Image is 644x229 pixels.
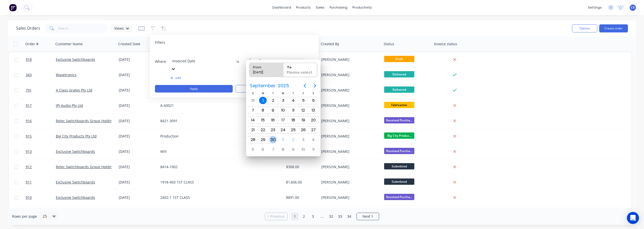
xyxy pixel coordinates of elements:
[631,5,635,10] span: CK
[270,4,294,11] a: dashboard
[384,178,414,185] span: Submitted
[300,136,307,144] div: Friday, October 3, 2025
[310,136,317,144] div: Saturday, October 4, 2025
[321,180,377,185] div: [PERSON_NAME]
[119,57,156,62] div: [DATE]
[300,107,307,114] div: Friday, September 12, 2025
[384,163,414,169] span: Submitted
[171,76,230,80] button: add
[310,97,317,104] div: Saturday, September 6, 2025
[363,214,370,219] span: Next
[26,67,56,82] a: 343
[384,56,414,62] span: Draft
[350,4,374,11] div: productivity
[321,149,377,154] div: [PERSON_NAME]
[118,41,140,47] div: Created Date
[384,102,414,108] span: Fabrication
[56,57,95,62] a: Exclusive Switchboards
[290,136,297,144] div: Today, Thursday, October 2, 2025
[249,81,276,90] span: September
[26,113,56,128] a: 916
[269,146,277,153] div: Tuesday, October 7, 2025
[259,107,267,114] div: Monday, September 8, 2025
[160,149,216,154] div: Will
[26,195,32,200] span: 910
[160,103,216,108] div: A-60021
[160,180,216,185] div: 1918-450 1ST CLASS
[26,83,56,98] a: 791
[26,129,56,144] a: 915
[160,164,216,169] div: 8414-1002
[384,148,414,154] span: Received Purcha...
[26,149,32,154] span: 913
[26,164,32,169] span: 912
[9,4,17,11] img: Factory
[310,81,320,91] button: Next page
[336,213,344,220] a: Page 33
[321,88,377,93] div: [PERSON_NAME]
[310,116,317,124] div: Saturday, September 20, 2025
[119,164,156,169] div: [DATE]
[251,70,277,77] div: [DATE]
[26,175,56,190] a: 911
[384,71,414,77] span: Delivered
[300,97,307,104] div: Friday, September 5, 2025
[119,118,156,123] div: [DATE]
[321,103,377,108] div: [PERSON_NAME]
[310,126,317,134] div: Saturday, September 27, 2025
[294,4,313,11] div: products
[300,126,307,134] div: Friday, September 26, 2025
[26,180,32,185] span: 911
[26,103,32,108] span: 917
[259,116,267,124] div: Monday, September 15, 2025
[119,72,156,77] div: [DATE]
[12,214,37,219] span: Rows per page
[119,88,156,93] div: [DATE]
[249,146,257,153] div: Sunday, October 5, 2025
[26,205,56,220] a: 909
[269,116,277,124] div: Tuesday, September 16, 2025
[384,41,394,47] div: Status
[56,164,116,169] a: Relec Switchboards Group Holdings
[26,190,56,205] a: 910
[155,40,165,45] span: Filters
[279,107,287,114] div: Wednesday, September 10, 2025
[56,103,83,108] a: JPJ Audio Pty Ltd
[300,81,310,91] button: Previous page
[26,52,56,67] a: 918
[249,116,257,124] div: Sunday, September 14, 2025
[279,97,287,104] div: Wednesday, September 3, 2025
[321,118,377,123] div: [PERSON_NAME]
[290,126,297,134] div: Thursday, September 25, 2025
[585,4,604,11] div: settings
[310,146,317,153] div: Saturday, October 11, 2025
[259,146,267,153] div: Monday, October 6, 2025
[119,103,156,108] div: [DATE]
[26,134,32,139] span: 915
[56,195,95,200] a: Exclusive Switchboards
[160,118,216,123] div: 8421-3091
[265,214,287,219] a: Previous page
[25,41,38,47] div: Order #
[285,70,316,77] div: Please select
[291,213,299,220] a: Page 1 is your current page
[26,98,56,113] a: 917
[286,195,316,200] div: $891.00
[313,4,327,11] div: sales
[258,91,268,96] div: M
[160,134,216,139] div: Production
[26,88,32,93] span: 791
[286,180,316,185] div: $1,606.00
[269,136,277,144] div: Tuesday, September 30, 2025
[55,41,83,47] div: Customer Name
[114,26,124,31] span: Views
[58,23,107,33] input: Search...
[263,213,381,220] ul: Pagination
[249,126,257,134] div: Sunday, September 21, 2025
[160,195,216,200] div: 2402-1 1ST CLASS
[384,86,414,93] span: Delivered
[56,72,76,77] a: Wavetronics
[248,91,258,96] div: S
[279,126,287,134] div: Wednesday, September 24, 2025
[26,118,32,123] span: 916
